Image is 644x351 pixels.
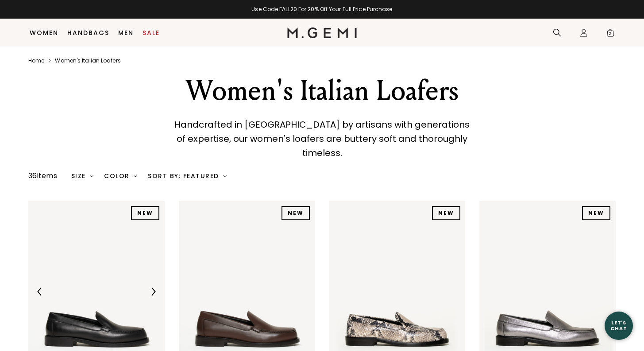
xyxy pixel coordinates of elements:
p: Handcrafted in [GEOGRAPHIC_DATA] by artisans with generations of expertise, our women's loafers a... [173,117,471,160]
a: Sale [143,29,160,36]
a: Women's italian loafers [55,57,120,64]
img: Previous Arrow [36,288,44,296]
div: Women's Italian Loafers [169,75,476,107]
img: Next Arrow [149,288,157,296]
div: Color [104,172,137,179]
a: Handbags [67,29,109,36]
div: NEW [582,206,610,220]
span: 2 [606,30,615,39]
img: chevron-down.svg [90,174,93,178]
div: NEW [432,206,460,220]
a: Men [118,29,134,36]
div: Size [71,172,94,179]
div: Sort By: Featured [148,172,227,179]
div: 36 items [28,171,57,181]
a: Home [28,57,44,64]
img: M.Gemi [287,27,357,38]
div: NEW [282,206,310,220]
div: Let's Chat [605,320,633,331]
img: chevron-down.svg [223,174,227,178]
div: NEW [131,206,159,220]
img: chevron-down.svg [134,174,137,178]
a: Women [30,29,58,36]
